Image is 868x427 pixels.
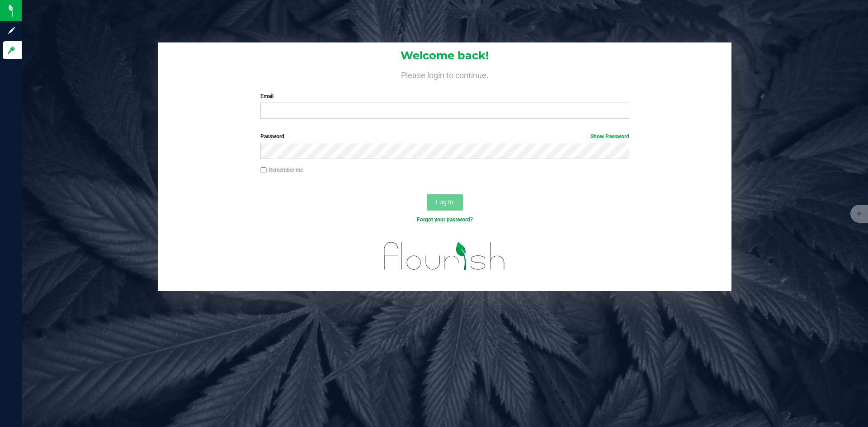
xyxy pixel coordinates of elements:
[7,26,16,35] inline-svg: Sign up
[7,46,16,55] inline-svg: Log in
[260,133,284,140] span: Password
[260,92,629,100] label: Email
[373,233,516,279] img: flourish_logo.svg
[427,194,463,211] button: Log In
[590,133,629,140] a: Show Password
[260,166,303,174] label: Remember me
[436,198,453,206] span: Log In
[158,69,731,80] h4: Please login to continue.
[417,216,473,223] a: Forgot your password?
[158,50,731,61] h1: Welcome back!
[260,167,267,174] input: Remember me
